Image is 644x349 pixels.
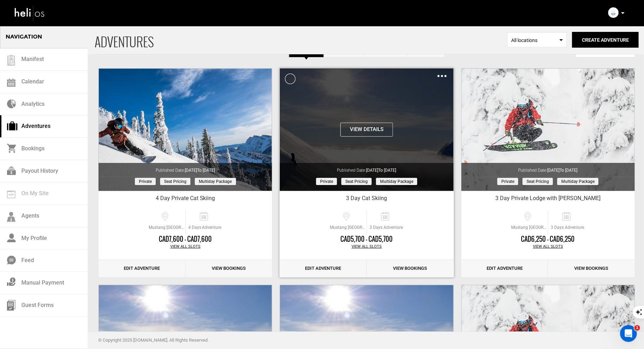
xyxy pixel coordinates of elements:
[572,32,639,48] button: Create Adventure
[461,260,548,277] a: Edit Adventure
[548,260,635,277] a: View Bookings
[99,260,185,277] a: Edit Adventure
[497,178,518,185] span: Private
[280,163,453,173] div: Published Date:
[99,244,272,249] div: View All Slots
[511,37,563,44] span: All locations
[608,7,619,18] img: img_0ff4e6702feb5b161957f2ea789f15f4.png
[560,168,578,173] span: to [DATE]
[557,178,598,185] span: Multiday package
[147,225,185,231] span: Mustang [GEOGRAPHIC_DATA], [GEOGRAPHIC_DATA], [GEOGRAPHIC_DATA], [GEOGRAPHIC_DATA], [GEOGRAPHIC_D...
[367,260,454,277] a: View Bookings
[280,244,453,249] div: View All Slots
[280,235,453,244] div: CAD5,700 - CAD5,700
[99,235,272,244] div: CAD7,600 - CAD7,600
[99,194,272,205] div: 4 Day Private Cat Skiing
[461,244,635,249] div: View All Slots
[316,178,337,185] span: Private
[160,178,190,185] span: Seat Pricing
[461,163,635,173] div: Published Date:
[185,260,272,277] a: View Bookings
[99,163,272,173] div: Published Date:
[341,178,372,185] span: Seat Pricing
[7,78,15,87] img: calendar.svg
[507,32,567,47] span: Select box activate
[620,325,637,342] iframe: Intercom live chat
[548,225,587,231] span: 3 Days Adventure
[135,178,156,185] span: Private
[289,44,324,57] a: Active
[14,4,46,22] img: heli-logo
[461,194,635,205] div: 3 Day Private Lodge with [PERSON_NAME]
[340,123,393,137] button: View Details
[280,194,453,205] div: 3 Day Cat Skiing
[376,178,417,185] span: Multiday package
[197,168,215,173] span: to [DATE]
[523,178,553,185] span: Seat Pricing
[95,26,507,54] span: ADVENTURES
[6,55,16,66] img: guest-list.svg
[548,168,578,173] span: [DATE]
[328,225,367,231] span: Mustang [GEOGRAPHIC_DATA], [GEOGRAPHIC_DATA], [GEOGRAPHIC_DATA], [GEOGRAPHIC_DATA], [GEOGRAPHIC_D...
[366,168,396,173] span: [DATE]
[438,75,447,77] img: images
[367,225,405,231] span: 3 Days Adventure
[461,235,635,244] div: CAD6,250 - CAD6,250
[280,260,367,277] a: Edit Adventure
[509,225,548,231] span: Mustang [GEOGRAPHIC_DATA], [GEOGRAPHIC_DATA], [GEOGRAPHIC_DATA], [GEOGRAPHIC_DATA], [GEOGRAPHIC_D...
[195,178,236,185] span: Multiday package
[185,168,215,173] span: [DATE]
[7,212,15,222] img: agents-icon.svg
[378,168,396,173] span: to [DATE]
[7,191,15,198] img: on_my_site.svg
[186,225,224,231] span: 4 Days Adventure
